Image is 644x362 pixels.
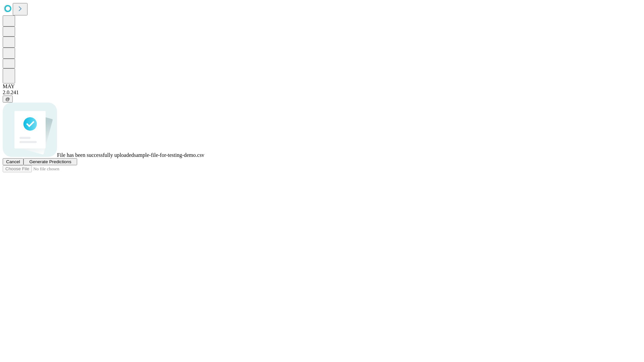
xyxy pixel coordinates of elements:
span: Generate Predictions [29,159,71,164]
span: @ [5,97,10,102]
span: Cancel [6,159,20,164]
div: 2.0.241 [3,89,641,96]
div: MAY [3,83,641,89]
span: File has been successfully uploaded [57,152,134,158]
button: Cancel [3,158,23,165]
button: Generate Predictions [23,158,77,165]
span: sample-file-for-testing-demo.csv [134,152,204,158]
button: @ [3,96,13,103]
